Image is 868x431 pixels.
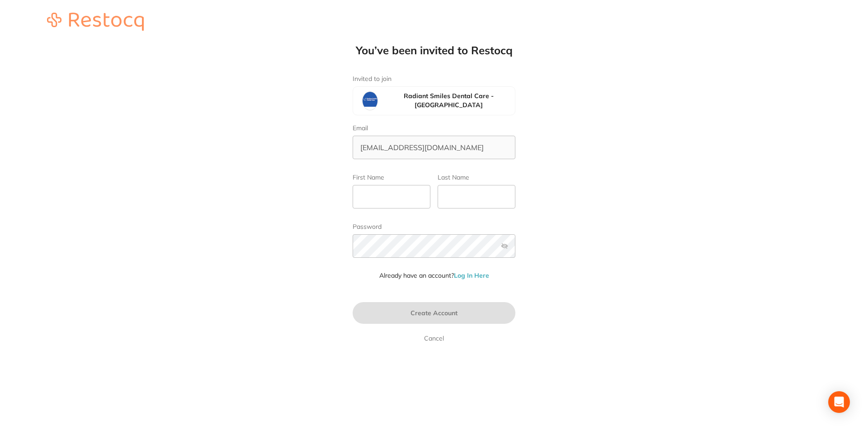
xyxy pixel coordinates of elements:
[353,43,515,57] h1: You’ve been invited to Restocq
[353,174,430,181] label: First Name
[353,75,515,83] label: Invited to join
[353,124,515,132] label: Email
[363,92,377,107] img: Radiant Smiles Dental Care - Albany
[828,391,850,413] div: Open Intercom Messenger
[454,271,489,279] a: Log In Here
[47,13,144,31] img: restocq_logo.svg
[410,309,458,317] span: Create Account
[353,223,515,231] label: Password
[353,302,515,324] button: Create Account
[382,92,515,109] h4: Radiant Smiles Dental Care - [GEOGRAPHIC_DATA]
[353,335,515,342] a: Cancel
[353,271,515,280] p: Already have an account?
[438,174,515,181] label: Last Name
